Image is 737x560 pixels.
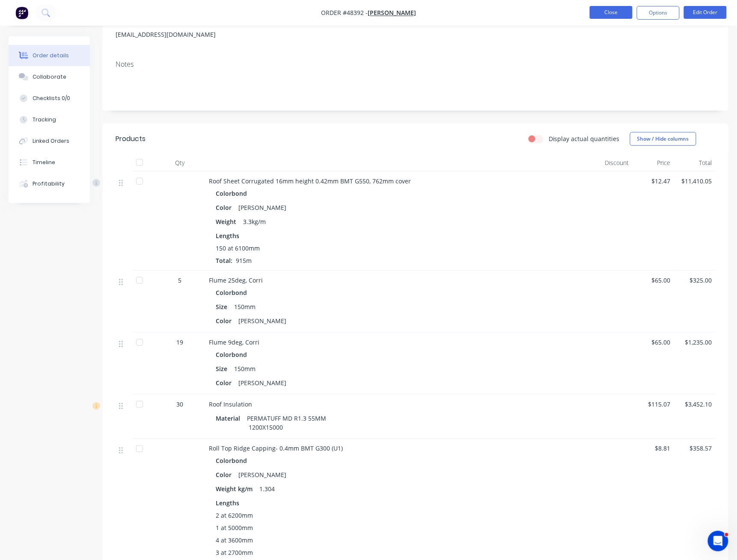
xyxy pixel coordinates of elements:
div: Linked Orders [33,137,69,145]
span: 915m [232,256,255,265]
span: Lengths [216,231,239,240]
div: Size [216,363,231,375]
button: Collaborate [9,66,90,88]
span: $115.07 [636,400,670,409]
button: Options [637,6,680,20]
span: 19 [176,338,183,347]
span: 3 at 2700mm [216,548,253,557]
span: Flume 25deg, Corri [209,276,263,284]
div: Order details [33,52,69,59]
span: $65.00 [636,338,670,347]
span: Total: [216,256,232,265]
span: 1 at 5000mm [216,524,253,533]
div: [PERSON_NAME] [235,469,290,481]
div: Color [216,377,235,389]
label: Display actual quantities [549,134,620,143]
button: Close [590,6,633,19]
button: Edit Order [684,6,727,19]
div: Colorbond [216,187,250,200]
span: 5 [178,276,181,285]
div: Timeline [33,159,55,166]
div: Qty [154,154,205,171]
span: $325.00 [678,276,712,285]
div: Color [216,469,235,481]
div: Colorbond [216,348,250,361]
span: 4 at 3600mm [216,536,253,545]
div: Colorbond [216,455,250,467]
button: Timeline [9,152,90,173]
button: Linked Orders [9,130,90,152]
span: Lengths [216,499,239,508]
div: Color [216,201,235,214]
div: [EMAIL_ADDRESS][DOMAIN_NAME] [116,29,225,41]
div: Weight kg/m [216,483,256,495]
span: $358.57 [678,444,712,453]
span: $8.81 [636,444,670,453]
div: Collaborate [33,73,66,81]
span: Flume 9deg, Corri [209,338,259,346]
span: Roll Top Ridge Capping- 0.4mm BMT G300 (U1) [209,445,343,453]
div: [PERSON_NAME] [235,201,290,214]
a: [PERSON_NAME] [368,9,416,17]
div: 3.3kg/m [240,215,269,228]
span: 2 at 6200mm [216,511,253,520]
span: $3,452.10 [678,400,712,409]
div: Size [216,301,231,313]
div: 1.304 [256,483,278,495]
div: Products [116,134,146,144]
span: $12.47 [636,177,670,186]
div: Weight [216,215,240,228]
iframe: Intercom live chat [708,531,728,551]
img: Factory [15,6,28,19]
div: [PERSON_NAME] [235,377,290,389]
button: Order details [9,45,90,66]
div: Colorbond [216,286,250,299]
div: PERMATUFF MD R1.3 55MM 1200X15000 [244,412,331,433]
div: Color [216,315,235,327]
span: 150 at 6100mm [216,244,260,253]
button: Profitability [9,173,90,195]
button: Checklists 0/0 [9,88,90,109]
span: 30 [176,400,183,409]
div: Total [674,154,716,171]
span: Roof Sheet Corrugated 16mm height 0.42mm BMT G550, 762mm cover [209,177,411,185]
span: $1,235.00 [678,338,712,347]
div: Price [632,154,674,171]
div: Profitability [33,180,65,188]
div: 150mm [231,301,259,313]
div: Tracking [33,116,56,124]
span: Order #48392 - [321,9,368,17]
span: Roof Insulation [209,400,252,408]
button: Show / Hide columns [630,132,696,146]
div: 150mm [231,363,259,375]
div: Checklists 0/0 [33,94,70,102]
div: Notes [116,60,716,68]
span: $11,410.05 [678,177,712,186]
button: Tracking [9,109,90,130]
div: Material [216,412,244,424]
div: Discount [591,154,632,171]
span: $65.00 [636,276,670,285]
div: [PERSON_NAME] [235,315,290,327]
